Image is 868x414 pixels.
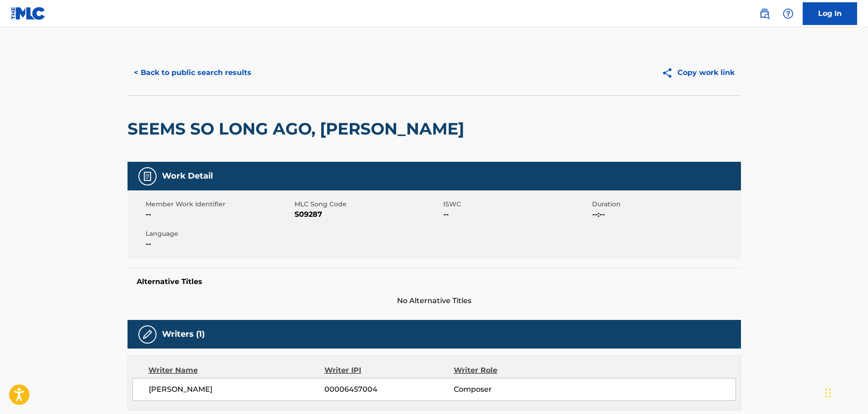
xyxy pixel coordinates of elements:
[803,2,857,25] a: Log In
[142,171,153,182] img: Work Detail
[324,384,453,395] span: 00006457004
[454,365,571,376] div: Writer Role
[162,329,205,339] h5: Writers (1)
[146,209,292,220] span: --
[294,200,441,209] span: MLC Song Code
[324,365,454,376] div: Writer IPI
[128,119,469,139] h2: SEEMS SO LONG AGO, [PERSON_NAME]
[783,8,794,19] img: help
[149,384,325,395] span: [PERSON_NAME]
[148,365,325,376] div: Writer Name
[146,229,292,239] span: Language
[759,8,770,19] img: search
[128,295,741,306] span: No Alternative Titles
[146,200,292,209] span: Member Work Identifier
[11,7,46,20] img: MLC Logo
[137,277,732,286] h5: Alternative Titles
[454,384,571,395] span: Composer
[142,329,153,340] img: Writers
[655,61,741,84] button: Copy work link
[755,5,774,23] a: Public Search
[825,379,831,407] div: Drag
[592,209,739,220] span: --:--
[443,209,590,220] span: --
[162,171,213,181] h5: Work Detail
[146,239,292,249] span: --
[779,5,797,23] div: Help
[443,200,590,209] span: ISWC
[662,67,677,79] img: Copy work link
[823,370,868,414] iframe: Chat Widget
[294,209,441,220] span: S09287
[592,200,739,209] span: Duration
[128,61,258,84] button: < Back to public search results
